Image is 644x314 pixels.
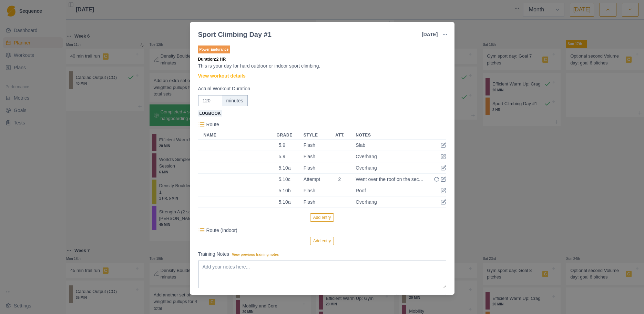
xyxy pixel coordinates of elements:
label: Training Notes [198,251,442,258]
p: [DATE] [422,31,438,38]
div: Roof [356,188,425,193]
th: Style [298,131,330,140]
button: Mark as Incomplete [396,294,438,302]
div: 5.10a [276,165,292,171]
div: 2 [335,176,345,182]
div: Flash [304,165,325,171]
p: This is your day for hard outdoor or indoor sport climbing. [198,62,446,70]
td: 5.10a [271,196,298,208]
div: 5.10a [276,199,292,205]
td: Flash [298,151,330,162]
td: Flash [298,140,330,151]
td: Flash [298,185,330,196]
div: Flash [304,154,325,159]
span: Logbook [198,110,222,117]
p: Duration: 2 HR [198,56,446,62]
span: View previous training notes [232,253,279,256]
div: Flash [304,199,325,205]
p: Route [206,121,219,128]
div: minutes [222,95,248,106]
p: On Rock [206,294,225,301]
div: Flash [304,188,325,193]
div: Att. [335,132,345,138]
td: 5.10b [271,185,298,196]
div: Attempt [304,176,325,182]
td: Flash [298,162,330,174]
button: Add entry [310,213,334,222]
div: 5.10b [276,188,292,193]
p: Route (Indoor) [206,227,237,234]
div: 5.10c [276,176,292,182]
div: Went over the roof on the second try. Too pumped to clip the last 2 draws. [356,176,425,182]
button: Add entry [310,237,334,245]
td: Slab [350,140,432,151]
div: Flash [304,142,325,148]
td: Roof [350,185,432,196]
td: Overhang [350,162,432,174]
td: 2 [330,174,350,185]
button: Add reason [438,294,446,302]
p: Power Endurance [198,45,230,53]
td: 5.10a [271,162,298,174]
div: Slab [356,142,425,148]
div: Sport Climbing Day #1 [198,29,272,40]
th: Name [198,131,271,140]
div: Overhang [356,199,425,205]
td: Overhang [350,151,432,162]
div: Overhang [356,154,425,159]
td: 5.10c [271,174,298,185]
label: Actual Workout Duration [198,85,442,92]
div: 5.9 [276,142,292,148]
th: Notes [350,131,432,140]
div: Overhang [356,165,425,171]
td: Overhang [350,196,432,208]
td: Flash [298,196,330,208]
td: 5.9 [271,140,298,151]
div: Grade [276,132,292,138]
td: 5.9 [271,151,298,162]
td: Went over the roof on the second try. Too pumped to clip the last 2 draws. [350,174,432,185]
a: View workout details [198,72,246,80]
div: 5.9 [276,154,292,159]
td: Attempt [298,174,330,185]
